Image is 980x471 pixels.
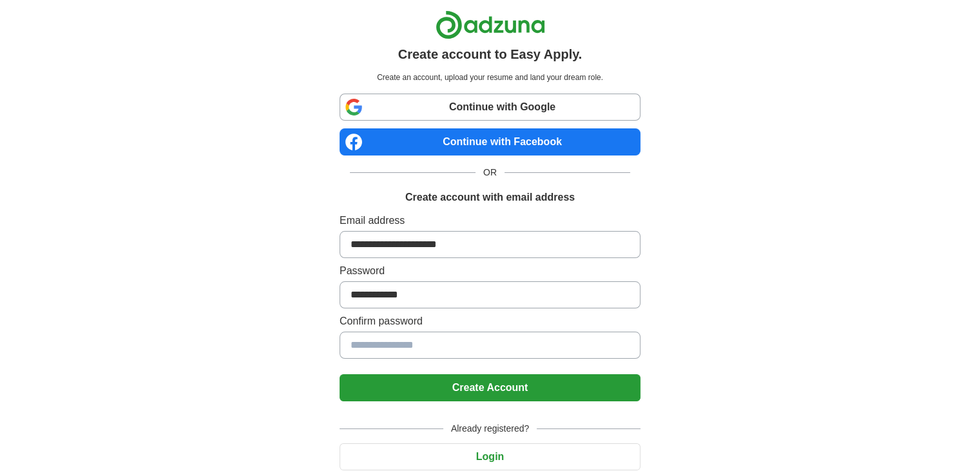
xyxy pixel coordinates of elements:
a: Continue with Google [340,94,640,121]
img: Adzuna logo [436,10,545,39]
span: OR [476,166,504,179]
label: Password [340,263,640,279]
p: Create an account, upload your resume and land your dream role. [342,72,638,83]
a: Login [340,451,640,462]
label: Email address [340,213,640,228]
label: Confirm password [340,314,640,329]
button: Create Account [340,374,640,401]
h1: Create account with email address [405,190,575,205]
span: Already registered? [443,422,537,436]
h1: Create account to Easy Apply. [398,45,582,64]
a: Continue with Facebook [340,128,640,155]
button: Login [340,443,640,470]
